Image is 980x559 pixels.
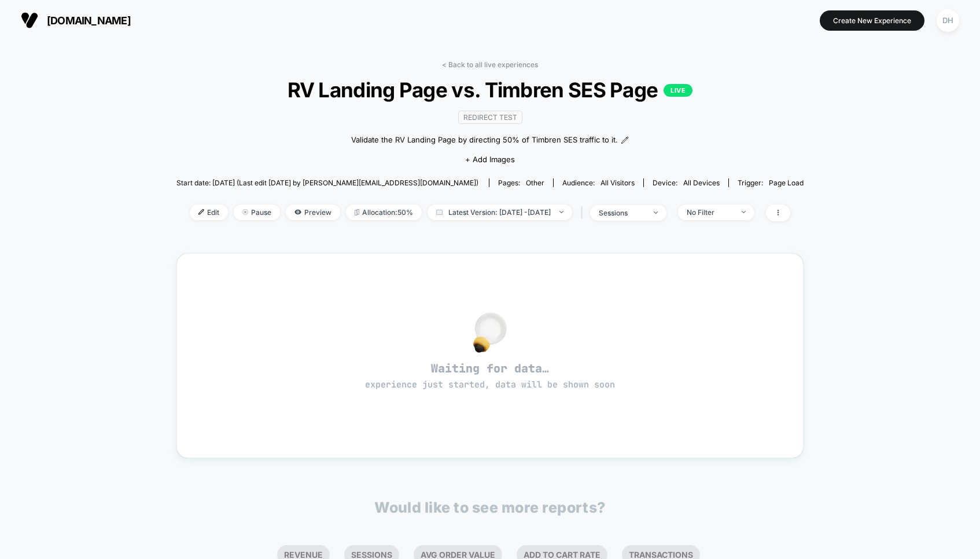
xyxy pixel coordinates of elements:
span: experience just started, data will be shown soon [365,379,615,390]
span: all devices [683,178,720,187]
span: Device: [643,178,728,187]
p: Would like to see more reports? [374,499,606,516]
img: no_data [473,312,507,353]
a: < Back to all live experiences [442,60,538,69]
button: [DOMAIN_NAME] [17,11,134,30]
div: No Filter [687,208,733,217]
span: Page Load [769,178,804,187]
span: Start date: [DATE] (Last edit [DATE] by [PERSON_NAME][EMAIL_ADDRESS][DOMAIN_NAME]) [176,178,478,187]
div: Trigger: [738,178,804,187]
img: end [242,209,248,215]
span: Waiting for data… [197,361,783,391]
img: Visually logo [21,12,38,29]
div: Pages: [498,178,544,187]
span: + Add Images [465,155,515,164]
span: Preview [286,204,340,220]
div: Audience: [562,178,635,187]
span: Validate the RV Landing Page by directing 50% of Timbren SES traffic﻿ to it. [351,134,618,146]
img: edit [198,209,204,215]
span: | [578,204,590,221]
div: DH [937,9,959,32]
img: end [559,211,563,213]
span: Pause [234,204,280,220]
span: All Visitors [600,178,635,187]
button: Create New Experience [820,10,924,31]
span: other [526,178,544,187]
img: end [742,211,746,213]
button: DH [933,9,963,32]
span: Redirect Test [458,111,522,124]
span: Latest Version: [DATE] - [DATE] [428,204,572,220]
span: RV Landing Page vs. Timbren SES Page [208,78,772,102]
span: Edit [190,204,228,220]
span: [DOMAIN_NAME] [47,14,131,27]
img: calendar [436,209,443,215]
img: end [654,211,658,214]
img: rebalance [355,209,359,215]
p: LIVE [664,84,692,97]
div: sessions [599,209,645,217]
span: Allocation: 50% [346,204,422,220]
